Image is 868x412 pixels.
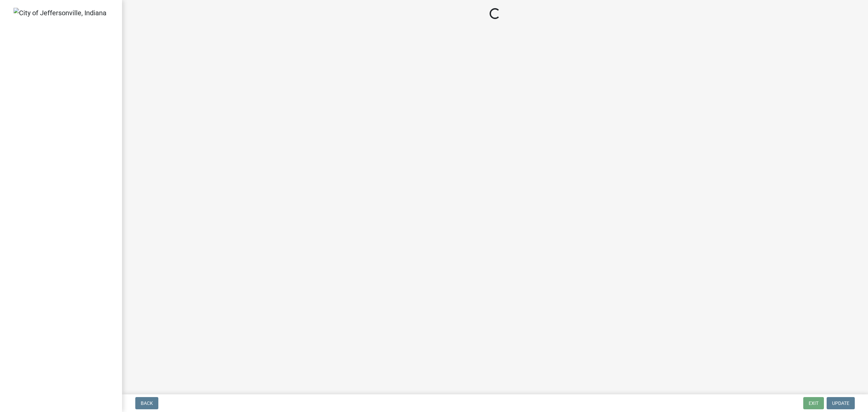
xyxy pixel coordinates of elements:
span: Update [832,400,849,406]
button: Exit [803,397,824,409]
button: Update [827,397,855,409]
button: Back [135,397,158,409]
span: Back [141,400,153,406]
img: City of Jeffersonville, Indiana [14,8,106,18]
